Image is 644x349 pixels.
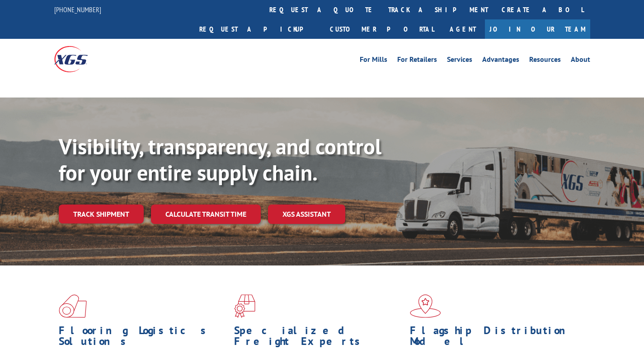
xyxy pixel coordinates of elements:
[397,56,437,66] a: For Retailers
[268,205,345,224] a: XGS ASSISTANT
[193,19,323,39] a: Request a pickup
[151,205,261,224] a: Calculate transit time
[447,56,472,66] a: Services
[441,19,485,39] a: Agent
[360,56,387,66] a: For Mills
[323,19,441,39] a: Customer Portal
[529,56,561,66] a: Resources
[59,132,381,186] b: Visibility, transparency, and control for your entire supply chain.
[54,5,101,14] a: [PHONE_NUMBER]
[234,294,255,318] img: xgs-icon-focused-on-flooring-red
[59,294,87,318] img: xgs-icon-total-supply-chain-intelligence-red
[571,56,590,66] a: About
[410,294,441,318] img: xgs-icon-flagship-distribution-model-red
[482,56,519,66] a: Advantages
[485,19,590,39] a: Join Our Team
[59,205,144,223] a: Track shipment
